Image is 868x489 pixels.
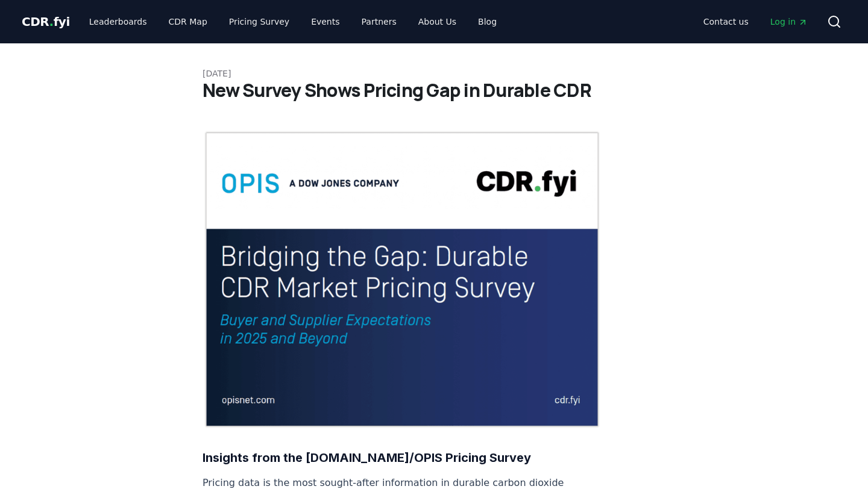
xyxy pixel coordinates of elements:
[203,130,602,429] img: blog post image
[22,13,70,30] a: CDR.fyi
[80,11,157,33] a: Leaderboards
[159,11,217,33] a: CDR Map
[761,11,817,33] a: Log in
[694,11,758,33] a: Contact us
[203,79,665,101] h1: New Survey Shows Pricing Gap in Durable CDR
[22,14,70,29] span: CDR fyi
[694,11,817,33] nav: Main
[203,67,665,79] p: [DATE]
[770,16,808,28] span: Log in
[409,11,466,33] a: About Us
[219,11,299,33] a: Pricing Survey
[301,11,349,33] a: Events
[49,14,54,29] span: .
[352,11,406,33] a: Partners
[203,450,531,465] strong: Insights from the [DOMAIN_NAME]/OPIS Pricing Survey
[468,11,506,33] a: Blog
[80,11,506,33] nav: Main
